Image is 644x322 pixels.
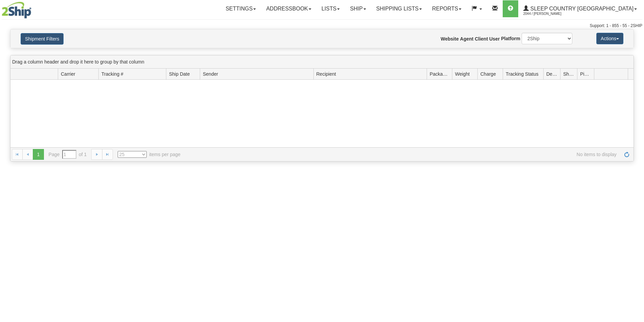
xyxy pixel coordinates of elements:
[33,149,44,160] span: 1
[316,71,336,77] span: Recipient
[345,0,371,17] a: Ship
[580,71,591,77] span: Pickup Status
[475,35,488,42] label: Client
[371,0,427,17] a: Shipping lists
[523,10,574,17] span: 2044 / [PERSON_NAME]
[501,35,520,42] label: Platform
[441,35,459,42] label: Website
[2,23,642,29] div: Support: 1 - 855 - 55 - 2SHIP
[430,71,449,77] span: Packages
[169,71,190,77] span: Ship Date
[220,0,261,17] a: Settings
[261,0,316,17] a: Addressbook
[506,71,539,77] span: Tracking Status
[10,55,634,69] div: grid grouping header
[49,150,87,159] span: Page of 1
[529,6,634,11] span: Sleep Country [GEOGRAPHIC_DATA]
[546,71,557,77] span: Delivery Status
[316,0,345,17] a: Lists
[61,71,75,77] span: Carrier
[563,71,574,77] span: Shipment Issues
[480,71,496,77] span: Charge
[190,151,617,158] span: No items to display
[101,71,123,77] span: Tracking #
[460,35,474,42] label: Agent
[203,71,218,77] span: Sender
[21,33,64,45] button: Shipment Filters
[489,35,500,42] label: User
[455,71,470,77] span: Weight
[2,2,31,19] img: logo2044.jpg
[518,0,642,17] a: Sleep Country [GEOGRAPHIC_DATA] 2044 / [PERSON_NAME]
[596,33,623,44] button: Actions
[621,149,632,160] a: Refresh
[118,151,181,158] span: items per page
[427,0,467,17] a: Reports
